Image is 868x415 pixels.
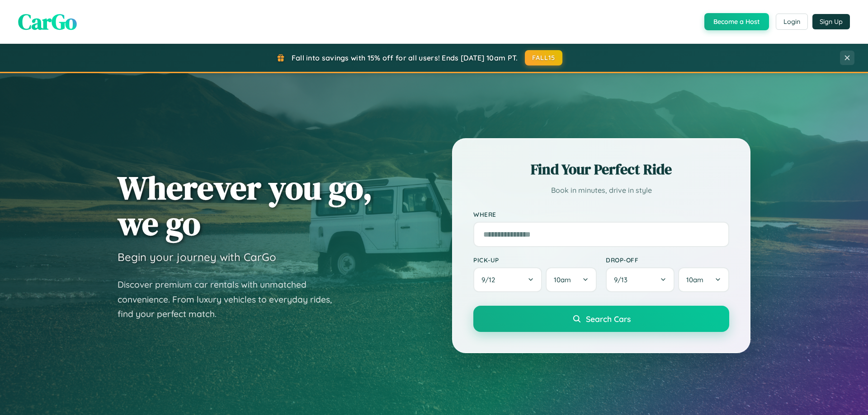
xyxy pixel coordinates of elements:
[473,256,597,264] label: Pick-up
[686,275,703,284] span: 10am
[473,210,729,218] label: Where
[292,53,518,62] span: Fall into savings with 15% off for all users! Ends [DATE] 10am PT.
[554,275,571,284] span: 10am
[606,256,729,264] label: Drop-off
[704,13,769,30] button: Become a Host
[586,314,631,324] span: Search Cars
[481,275,500,284] span: 9 / 12
[473,159,729,179] h2: Find Your Perfect Ride
[678,267,729,292] button: 10am
[546,267,597,292] button: 10am
[776,14,808,30] button: Login
[118,250,276,264] h3: Begin your journey with CarGo
[118,170,373,241] h1: Wherever you go, we go
[473,184,729,197] p: Book in minutes, drive in style
[812,14,850,29] button: Sign Up
[614,275,632,284] span: 9 / 13
[473,267,542,292] button: 9/12
[118,277,344,322] p: Discover premium car rentals with unmatched convenience. From luxury vehicles to everyday rides, ...
[473,306,729,332] button: Search Cars
[18,7,77,37] span: CarGo
[525,50,563,65] button: FALL15
[606,267,675,292] button: 9/13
